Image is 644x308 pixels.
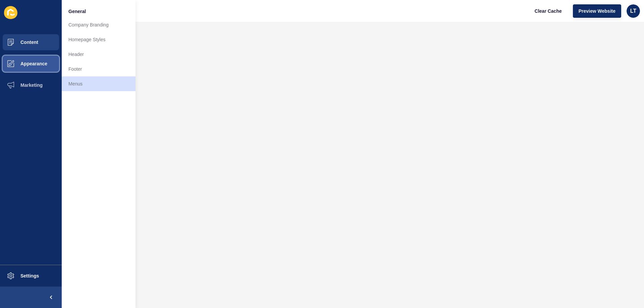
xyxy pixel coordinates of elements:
a: Header [62,47,136,62]
a: Menus [62,76,136,91]
span: LT [630,8,636,14]
button: Preview Website [573,4,621,18]
span: General [68,8,86,15]
span: Clear Cache [535,8,562,14]
span: Preview Website [579,8,615,14]
a: Footer [62,62,136,76]
a: Company Branding [62,17,136,32]
button: Clear Cache [529,4,568,18]
a: Homepage Styles [62,32,136,47]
